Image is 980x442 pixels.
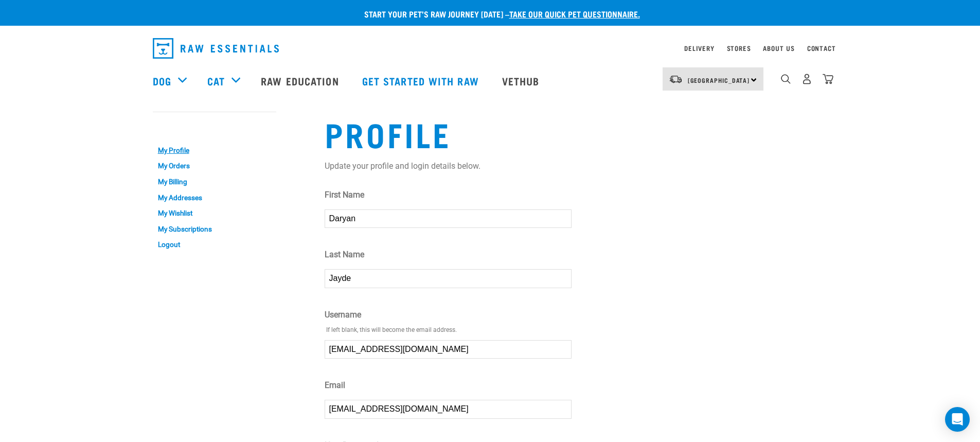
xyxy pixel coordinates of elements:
[325,160,828,172] p: Update your profile and login details below.
[325,115,828,152] h1: Profile
[492,60,553,101] a: Vethub
[763,46,794,50] a: About Us
[325,309,572,321] label: Username
[688,78,750,82] span: [GEOGRAPHIC_DATA]
[684,46,714,50] a: Delivery
[945,407,970,432] div: Open Intercom Messenger
[153,221,276,237] a: My Subscriptions
[781,74,791,84] img: home-icon-1@2x.png
[352,60,492,101] a: Get started with Raw
[669,75,683,84] img: van-moving.png
[727,46,751,50] a: Stores
[153,143,276,158] a: My Profile
[153,190,276,206] a: My Addresses
[325,249,572,261] label: Last Name
[823,74,833,84] img: home-icon@2x.png
[801,74,812,84] img: user.png
[251,60,351,101] a: Raw Education
[153,158,276,174] a: My Orders
[153,174,276,190] a: My Billing
[207,73,225,89] a: Cat
[509,11,640,16] a: take our quick pet questionnaire.
[153,38,279,59] img: Raw Essentials Logo
[807,46,836,50] a: Contact
[325,379,572,392] label: Email
[145,34,836,63] nav: dropdown navigation
[326,325,570,334] p: If left blank, this will become the email address.
[153,237,276,253] a: Logout
[153,73,171,89] a: Dog
[153,122,203,127] a: My Account
[325,189,572,201] label: First Name
[153,205,276,221] a: My Wishlist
